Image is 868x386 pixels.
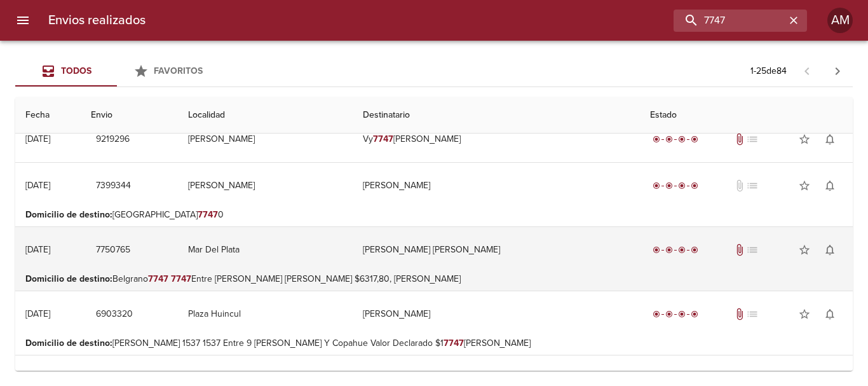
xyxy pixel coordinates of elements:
span: radio_button_checked [653,310,660,318]
span: 6903320 [96,307,133,322]
div: Tabs Envios [15,56,219,86]
button: 7399344 [91,174,136,198]
td: Plaza Huincul [178,291,353,337]
button: menu [8,5,38,36]
span: No tiene pedido asociado [746,244,759,256]
span: radio_button_checked [665,246,673,254]
span: radio_button_checked [653,135,660,143]
span: radio_button_checked [691,310,698,318]
input: buscar [674,10,785,32]
h6: Envios realizados [48,10,146,31]
span: radio_button_checked [691,246,698,254]
button: 6903320 [91,303,138,326]
button: Activar notificaciones [817,127,843,152]
p: 1 - 25 de 84 [750,65,787,78]
b: Domicilio de destino : [25,209,112,220]
td: [PERSON_NAME] [353,291,640,337]
div: Entregado [650,308,701,321]
b: Domicilio de destino : [25,273,112,284]
button: 7750765 [91,238,135,262]
span: notifications_none [824,179,836,192]
em: 7747 [198,209,218,220]
button: Agregar a favoritos [792,237,817,263]
div: Entregado [650,244,701,256]
em: 7747 [148,273,168,284]
span: radio_button_checked [665,310,673,318]
span: radio_button_checked [653,182,660,190]
div: [DATE] [25,180,50,191]
span: notifications_none [824,244,836,256]
th: Estado [640,97,853,134]
div: Entregado [650,133,701,146]
span: Pagina siguiente [822,56,853,86]
span: radio_button_checked [665,182,673,190]
span: Tiene documentos adjuntos [733,244,746,256]
button: Activar notificaciones [817,237,843,263]
td: Vy [PERSON_NAME] [353,116,640,162]
div: Abrir información de usuario [827,8,853,33]
span: No tiene pedido asociado [746,133,759,146]
span: 9219296 [96,132,130,148]
span: star_border [798,244,811,256]
button: Agregar a favoritos [792,127,817,152]
span: Tiene documentos adjuntos [733,133,746,146]
div: [DATE] [25,244,50,255]
div: Entregado [650,179,701,192]
span: notifications_none [824,133,836,146]
span: No tiene pedido asociado [746,179,759,192]
span: No tiene documentos adjuntos [733,179,746,192]
button: Activar notificaciones [817,301,843,327]
button: Agregar a favoritos [792,173,817,198]
em: 7747 [373,134,393,144]
span: star_border [798,179,811,192]
b: Domicilio de destino : [25,338,112,348]
div: AM [827,8,853,33]
th: Localidad [178,97,353,134]
th: Destinatario [353,97,640,134]
td: [PERSON_NAME] [PERSON_NAME] [353,227,640,273]
div: [DATE] [25,308,50,319]
span: radio_button_checked [678,246,686,254]
span: radio_button_checked [653,246,660,254]
button: 9219296 [91,128,135,151]
span: star_border [798,133,811,146]
span: Pagina anterior [792,64,822,77]
span: radio_button_checked [678,310,686,318]
span: radio_button_checked [678,182,686,190]
th: Envio [81,97,178,134]
p: [PERSON_NAME] 1537 1537 Entre 9 [PERSON_NAME] Y Copahue Valor Declarado $1 [PERSON_NAME] [25,337,843,350]
p: [GEOGRAPHIC_DATA] 0 [25,209,843,221]
span: star_border [798,308,811,321]
p: Belgrano Entre [PERSON_NAME] [PERSON_NAME] $6317,80, [PERSON_NAME] [25,273,843,286]
button: Agregar a favoritos [792,301,817,327]
span: 7750765 [96,242,130,258]
td: Mar Del Plata [178,227,353,273]
button: Activar notificaciones [817,173,843,198]
td: [PERSON_NAME] [353,163,640,209]
span: radio_button_checked [691,182,698,190]
span: Todos [61,65,92,76]
span: notifications_none [824,308,836,321]
td: [PERSON_NAME] [178,116,353,162]
th: Fecha [15,97,81,134]
em: 7747 [444,338,464,348]
span: 7399344 [96,178,131,194]
div: [DATE] [25,134,50,144]
span: radio_button_checked [678,135,686,143]
span: radio_button_checked [665,135,673,143]
span: radio_button_checked [691,135,698,143]
span: Favoritos [154,65,203,76]
span: Tiene documentos adjuntos [733,308,746,321]
span: No tiene pedido asociado [746,308,759,321]
td: [PERSON_NAME] [178,163,353,209]
em: 7747 [171,273,191,284]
